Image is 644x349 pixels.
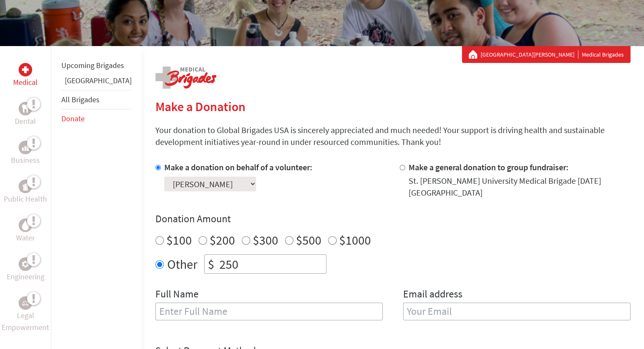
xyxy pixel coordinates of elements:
[218,255,326,273] input: Enter Amount
[409,175,630,199] div: St. [PERSON_NAME] University Medical Brigade [DATE] [GEOGRAPHIC_DATA]
[253,232,278,248] label: $300
[155,303,383,320] input: Enter Full Name
[155,212,630,226] h4: Donation Amount
[22,220,29,230] img: Water
[15,115,36,127] p: Dental
[155,124,630,148] p: Your donation to Global Brigades USA is sincerely appreciated and much needed! Your support is dr...
[403,287,462,303] label: Email address
[205,255,218,273] div: $
[22,182,29,191] img: Public Health
[11,154,40,166] p: Business
[296,232,321,248] label: $500
[19,141,32,154] div: Business
[469,50,624,59] div: Medical Brigades
[22,104,29,112] img: Dental
[22,300,29,305] img: Legal Empowerment
[11,141,40,166] a: BusinessBusiness
[4,180,47,205] a: Public HealthPublic Health
[22,261,29,267] img: Engineering
[164,162,312,172] label: Make a donation on behalf of a volunteer:
[7,257,44,283] a: EngineeringEngineering
[7,271,44,283] p: Engineering
[403,303,630,320] input: Your Email
[15,102,36,127] a: DentalDental
[210,232,235,248] label: $200
[19,63,32,76] div: Medical
[61,75,132,90] li: Panama
[2,296,49,333] a: Legal EmpowermentLegal Empowerment
[16,218,35,244] a: WaterWater
[339,232,371,248] label: $1000
[155,99,630,114] h2: Make a Donation
[19,296,32,310] div: Legal Empowerment
[13,76,38,88] p: Medical
[61,95,100,104] a: All Brigades
[61,60,124,70] a: Upcoming Brigades
[4,193,47,205] p: Public Health
[167,254,197,274] label: Other
[19,257,32,271] div: Engineering
[19,102,32,115] div: Dental
[2,310,49,333] p: Legal Empowerment
[61,90,132,109] li: All Brigades
[409,162,569,172] label: Make a general donation to group fundraiser:
[19,180,32,193] div: Public Health
[22,144,29,151] img: Business
[13,63,38,88] a: MedicalMedical
[61,109,132,128] li: Donate
[61,56,132,75] li: Upcoming Brigades
[155,287,199,303] label: Full Name
[19,218,32,232] div: Water
[155,66,216,89] img: logo-medical.png
[61,114,85,123] a: Donate
[166,232,192,248] label: $100
[22,66,29,73] img: Medical
[481,50,578,59] a: [GEOGRAPHIC_DATA][PERSON_NAME]
[65,76,132,85] a: [GEOGRAPHIC_DATA]
[16,232,35,244] p: Water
